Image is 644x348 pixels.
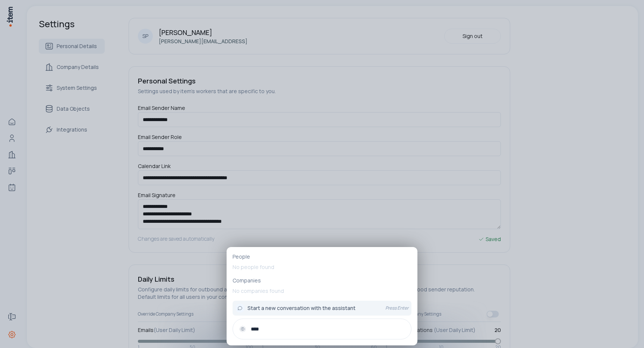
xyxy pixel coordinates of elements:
span: Start a new conversation with the assistant [247,304,356,312]
div: PeopleNo people foundCompaniesNo companies foundStart a new conversation with the assistantPress ... [227,247,417,345]
p: Companies [233,277,411,284]
button: Start a new conversation with the assistantPress Enter [233,301,411,316]
p: People [233,253,411,260]
p: No companies found [233,284,411,298]
p: No people found [233,260,411,274]
p: Press Enter [385,305,408,311]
